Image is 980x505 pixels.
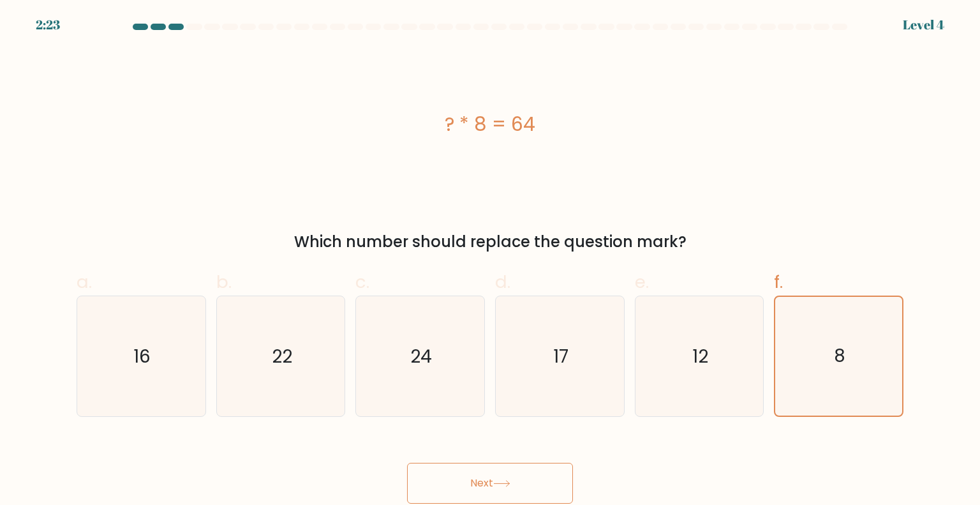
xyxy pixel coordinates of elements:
span: d. [495,269,510,294]
text: 22 [272,343,292,368]
span: e. [635,269,649,294]
div: Which number should replace the question mark? [84,230,896,253]
span: b. [216,269,232,294]
div: 2:23 [36,15,60,34]
text: 16 [134,343,151,368]
div: Level 4 [903,15,944,34]
text: 24 [411,343,433,368]
div: ? * 8 = 64 [77,110,903,139]
text: 8 [834,343,845,368]
span: c. [355,269,369,294]
span: f. [774,269,783,294]
span: a. [77,269,92,294]
text: 17 [553,343,568,368]
button: Next [407,463,573,504]
text: 12 [692,343,708,368]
